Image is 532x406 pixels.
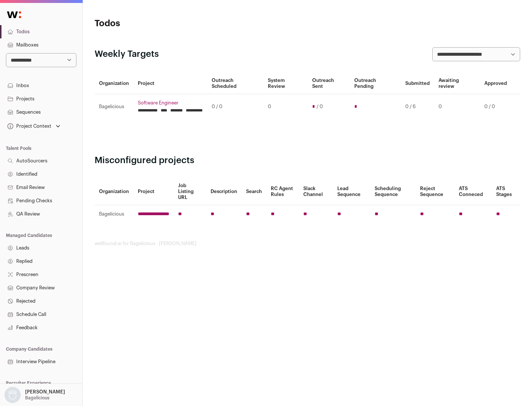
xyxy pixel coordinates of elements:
[299,178,333,205] th: Slack Channel
[95,94,133,120] td: Bagelicious
[25,395,50,401] p: Bagelicious
[401,73,434,94] th: Submitted
[95,155,520,166] h2: Misconfigured projects
[207,94,263,120] td: 0 / 0
[174,178,206,205] th: Job Listing URL
[95,18,236,30] h1: Todos
[370,178,416,205] th: Scheduling Sequence
[3,7,25,22] img: Wellfound
[480,94,511,120] td: 0 / 0
[25,389,65,395] p: [PERSON_NAME]
[454,178,491,205] th: ATS Conneced
[434,94,480,120] td: 0
[95,241,520,247] footer: wellfound:ai for Bagelicious - [PERSON_NAME]
[207,73,263,94] th: Outreach Scheduled
[138,100,203,106] a: Software Engineer
[480,73,511,94] th: Approved
[401,94,434,120] td: 0 / 6
[416,178,455,205] th: Reject Sequence
[350,73,400,94] th: Outreach Pending
[133,178,174,205] th: Project
[492,178,520,205] th: ATS Stages
[308,73,350,94] th: Outreach Sent
[263,94,307,120] td: 0
[242,178,266,205] th: Search
[333,178,370,205] th: Lead Sequence
[4,387,21,403] img: nopic.png
[95,205,133,223] td: Bagelicious
[434,73,480,94] th: Awaiting review
[133,73,207,94] th: Project
[206,178,242,205] th: Description
[317,104,323,110] span: / 0
[95,178,133,205] th: Organization
[3,387,66,403] button: Open dropdown
[266,178,299,205] th: RC Agent Rules
[6,123,51,129] div: Project Context
[95,48,159,60] h2: Weekly Targets
[263,73,307,94] th: System Review
[95,73,133,94] th: Organization
[6,121,62,131] button: Open dropdown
